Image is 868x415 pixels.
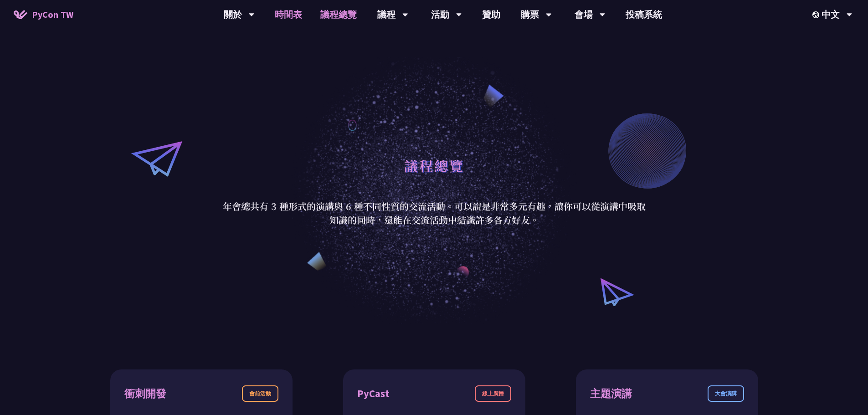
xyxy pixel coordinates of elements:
div: 主題演講 [590,386,632,402]
img: Locale Icon [812,11,822,18]
div: 大會演講 [708,385,744,402]
div: 衝刺開發 [124,386,166,402]
div: 會前活動 [242,385,278,402]
div: 線上廣播 [475,385,511,402]
a: PyCon TW [5,3,82,26]
h1: 議程總覽 [404,152,464,179]
img: Home icon of PyCon TW 2025 [14,10,27,19]
span: PyCon TW [32,8,73,21]
p: 年會總共有 3 種形式的演講與 6 種不同性質的交流活動。可以說是非常多元有趣，讓你可以從演講中吸取知識的同時，還能在交流活動中結識許多各方好友。 [222,200,646,227]
div: PyCast [357,386,390,402]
